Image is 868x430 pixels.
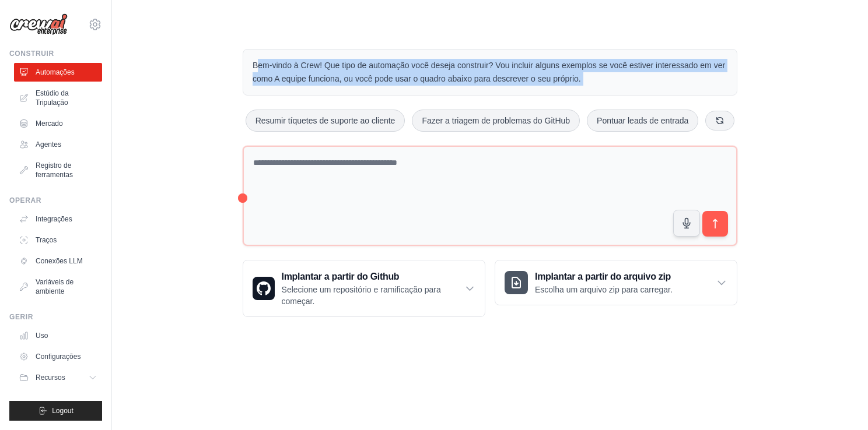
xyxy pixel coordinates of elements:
[14,368,102,387] button: Recursos
[36,373,65,382] span: Recursos
[645,359,826,397] p: Descreva a automação que você deseja construir, selecione uma opção de exemplo, ou use o microfon...
[832,323,841,332] button: Fechar passo a passo
[9,13,68,36] img: Logotipo
[36,161,97,179] font: Registro de ferramentas
[14,156,102,184] a: Registro de ferramentas
[36,140,61,149] font: Agentes
[14,135,102,154] a: Agentes
[36,256,83,266] font: Conexões LLM
[654,326,683,334] span: Passo 1
[282,284,465,307] p: Selecione um repositório e ramificação para começar.
[9,49,102,58] div: Construir
[14,273,102,301] a: Variáveis de ambiente
[412,110,580,132] button: Fazer a triagem de problemas do GitHub
[14,252,102,270] a: Conexões LLM
[246,110,405,132] button: Resumir tíquetes de suporte ao cliente
[36,277,97,296] font: Variáveis de ambiente
[535,284,673,295] p: Escolha um arquivo zip para carregar.
[36,89,97,107] font: Estúdio da Tripulação
[14,84,102,112] a: Estúdio da Tripulação
[9,312,102,322] div: Gerir
[14,326,102,345] a: Uso
[14,210,102,228] a: Integrações
[52,406,73,415] span: Logout
[9,401,102,421] button: Logout
[535,270,673,284] h3: Implantar a partir do arquivo zip
[36,235,57,245] font: Traços
[14,231,102,249] a: Traços
[36,68,75,77] font: Automações
[9,196,102,205] div: Operar
[36,331,48,340] font: Uso
[587,110,698,132] button: Pontuar leads de entrada
[253,59,727,86] p: Bem-vindo à Crew! Que tipo de automação você deseja construir? Vou incluir alguns exemplos se voc...
[14,63,102,82] a: Automações
[14,114,102,133] a: Mercado
[282,270,465,284] h3: Implantar a partir do Github
[36,352,80,361] font: Configurações
[36,214,72,224] font: Integrações
[36,119,63,128] font: Mercado
[14,347,102,366] a: Configurações
[645,339,826,354] h3: Criar uma automação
